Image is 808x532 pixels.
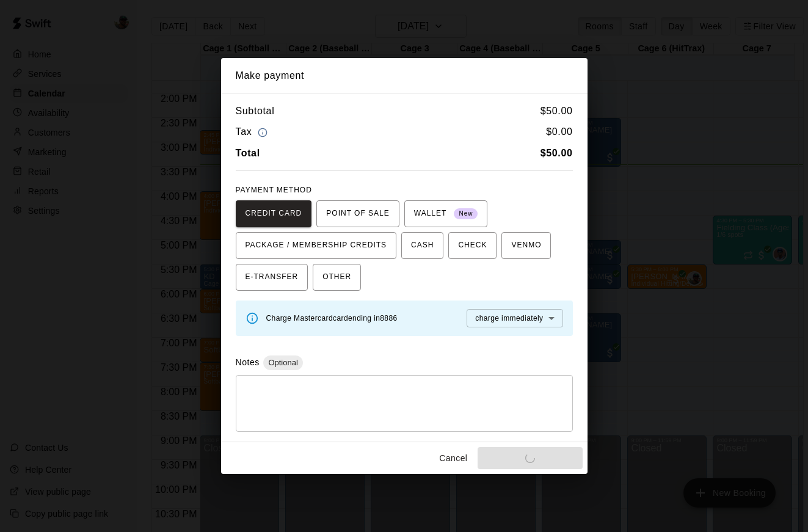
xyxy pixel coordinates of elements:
[236,232,397,259] button: PACKAGE / MEMBERSHIP CREDITS
[316,200,399,227] button: POINT OF SALE
[501,232,551,259] button: VENMO
[411,236,434,255] span: CASH
[322,268,351,287] span: OTHER
[404,200,488,227] button: WALLET New
[266,314,398,322] span: Charge Mastercard card ending in 8886
[540,148,573,158] b: $ 50.00
[236,186,312,194] span: PAYMENT METHOD
[246,236,387,255] span: PACKAGE / MEMBERSHIP CREDITS
[313,264,361,291] button: OTHER
[236,264,308,291] button: E-TRANSFER
[540,103,573,119] h6: $ 50.00
[236,200,312,227] button: CREDIT CARD
[414,204,478,224] span: WALLET
[458,236,487,255] span: CHECK
[448,232,497,259] button: CHECK
[434,447,473,470] button: Cancel
[221,58,588,93] h2: Make payment
[236,124,271,140] h6: Tax
[263,358,302,367] span: Optional
[546,124,572,140] h6: $ 0.00
[401,232,443,259] button: CASH
[236,148,260,158] b: Total
[246,268,299,287] span: E-TRANSFER
[454,206,478,222] span: New
[246,204,302,224] span: CREDIT CARD
[511,236,541,255] span: VENMO
[475,314,543,322] span: charge immediately
[236,357,260,367] label: Notes
[236,103,275,119] h6: Subtotal
[326,204,389,224] span: POINT OF SALE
